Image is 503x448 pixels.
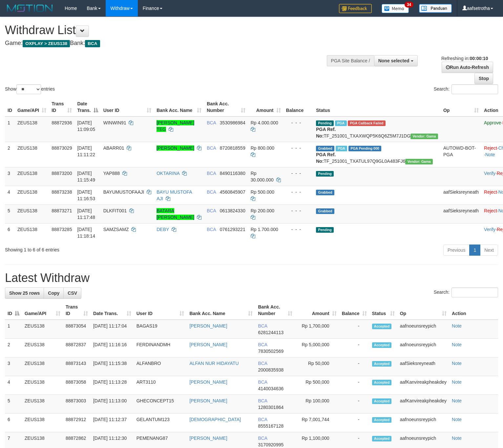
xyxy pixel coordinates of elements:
span: Copy 4140034636 to clipboard [258,386,283,391]
span: Accepted [372,324,392,329]
a: OKTARINA [157,171,179,176]
span: Copy [48,290,59,296]
h4: Game: Bank: [5,40,329,47]
td: 1 [5,320,22,339]
td: GHECONCEPT15 [134,395,187,414]
td: aafSieksreyneath [441,204,481,223]
span: Rp 500.000 [251,189,274,195]
td: 88872912 [63,414,91,432]
span: BCA [207,189,216,195]
span: CSV [68,290,77,296]
div: - - - [286,170,311,177]
span: BCA [258,417,267,422]
span: Grabbed [316,146,334,151]
span: BCA [258,379,267,385]
th: Op: activate to sort column ascending [441,98,481,117]
span: BCA [258,342,267,347]
a: [PERSON_NAME] [189,342,227,347]
td: 88873143 [63,357,91,376]
span: Pending [316,120,334,126]
td: Rp 1,700,000 [295,320,339,339]
a: Reject [484,208,497,213]
td: 1 [5,117,15,142]
span: Copy 8490116380 to clipboard [220,171,245,176]
td: 6 [5,414,22,432]
span: 88873200 [52,171,72,176]
span: 34 [405,2,413,8]
b: PGA Ref. No: [316,127,336,139]
span: Rp 4.000.000 [251,120,278,125]
td: 2 [5,339,22,357]
th: Bank Acc. Number: activate to sort column ascending [255,301,295,320]
span: BCA [207,208,216,213]
td: 4 [5,376,22,395]
strong: 00:00:10 [470,56,488,61]
img: panduan.png [419,4,452,13]
div: - - - [286,119,311,126]
td: ALFANBRO [134,357,187,376]
div: Showing 1 to 6 of 6 entries [5,244,205,253]
span: Accepted [372,436,392,441]
td: 5 [5,204,15,223]
span: Pending [316,227,334,233]
th: Status: activate to sort column ascending [369,301,397,320]
td: ZEUS138 [15,142,49,167]
a: [DEMOGRAPHIC_DATA] [189,417,241,422]
span: Rp 800.000 [251,145,274,151]
td: 6 [5,223,15,242]
th: Trans ID: activate to sort column ascending [63,301,91,320]
td: - [339,357,369,376]
a: Note [452,379,462,385]
span: WINWIN91 [103,120,126,125]
a: [PERSON_NAME] [189,436,227,441]
td: ZEUS138 [22,357,63,376]
span: Copy 2000835938 to clipboard [258,367,283,373]
input: Search: [451,288,498,297]
td: 3 [5,167,15,186]
th: Bank Acc. Number: activate to sort column ascending [204,98,248,117]
td: - [339,395,369,414]
span: BCA [85,40,100,47]
td: [DATE] 11:15:38 [91,357,134,376]
th: Balance [283,98,314,117]
th: Game/API: activate to sort column ascending [22,301,63,320]
a: [PERSON_NAME] [189,379,227,385]
td: 5 [5,395,22,414]
th: Game/API: activate to sort column ascending [15,98,49,117]
span: Accepted [372,417,392,423]
td: Rp 100,000 [295,395,339,414]
label: Search: [434,84,498,94]
span: BCA [258,323,267,329]
span: 88873238 [52,189,72,195]
th: Bank Acc. Name: activate to sort column ascending [154,98,204,117]
td: [DATE] 11:17:04 [91,320,134,339]
span: BCA [207,120,216,125]
span: [DATE] 11:11:22 [77,145,95,157]
td: TF_251001_TXAXWQP5K6Q6Z5M7J1DG [313,117,441,142]
span: Copy 0613824330 to clipboard [220,208,245,213]
a: BATARA [PERSON_NAME] [157,208,194,220]
td: 88873054 [63,320,91,339]
a: Verify [484,227,495,232]
img: MOTION_logo.png [5,3,55,13]
td: FERDINANDMH [134,339,187,357]
td: ZEUS138 [22,376,63,395]
td: aafSieksreyneath [397,357,449,376]
td: [DATE] 11:12:37 [91,414,134,432]
td: ZEUS138 [22,414,63,432]
span: OXPLAY > ZEUS138 [23,40,70,47]
td: GELANTUM123 [134,414,187,432]
td: AUTOWD-BOT-PGA [441,142,481,167]
span: Copy 7830502569 to clipboard [258,349,283,354]
span: PGA Pending [348,146,381,151]
span: Accepted [372,361,392,367]
a: Reject [484,145,497,151]
img: Feedback.jpg [339,4,372,13]
td: ZEUS138 [15,223,49,242]
td: 2 [5,142,15,167]
th: ID: activate to sort column descending [5,301,22,320]
span: DLKFIT001 [103,208,127,213]
td: ZEUS138 [22,339,63,357]
a: Note [452,417,462,422]
div: - - - [286,226,311,233]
